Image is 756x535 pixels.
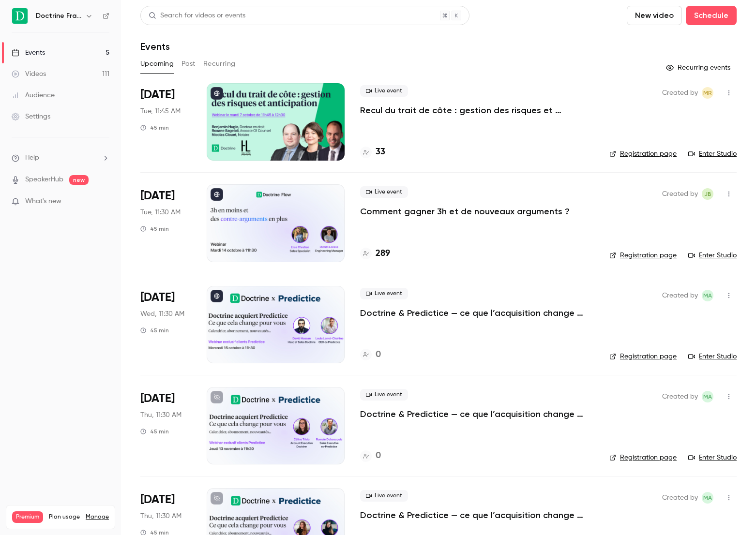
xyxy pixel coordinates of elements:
div: Events [12,48,45,58]
li: help-dropdown-opener [12,153,109,163]
a: Doctrine & Predictice — ce que l’acquisition change pour vous - Session 1 [360,307,594,319]
span: new [69,175,89,185]
div: Nov 13 Thu, 11:30 AM (Europe/Paris) [140,387,191,464]
span: [DATE] [140,87,175,103]
img: Doctrine France [12,8,28,24]
span: Thu, 11:30 AM [140,511,181,521]
button: Recurring [203,56,236,72]
span: MA [703,492,712,504]
button: Past [181,56,196,72]
h4: 33 [376,146,385,159]
span: MR [703,87,712,99]
a: Doctrine & Predictice — ce que l’acquisition change pour vous - Session 2 [360,408,594,420]
span: Live event [360,85,408,97]
span: Marie Agard [702,391,713,402]
span: MA [703,391,712,402]
div: Audience [12,90,55,100]
span: Marguerite Rubin de Cervens [702,87,713,99]
a: SpeakerHub [25,175,63,185]
div: Oct 15 Wed, 11:30 AM (Europe/Paris) [140,286,191,363]
div: Oct 7 Tue, 11:45 AM (Europe/Paris) [140,83,191,161]
a: Registration page [609,251,677,260]
a: Enter Studio [688,453,737,462]
span: Live event [360,490,408,502]
button: Schedule [686,6,737,25]
a: Recul du trait de côte : gestion des risques et anticipation [360,104,594,116]
h1: Events [140,41,170,52]
a: 289 [360,247,390,260]
a: Comment gagner 3h et de nouveaux arguments ? [360,206,570,217]
span: [DATE] [140,290,175,305]
a: 33 [360,146,385,159]
span: Help [25,153,39,163]
h4: 0 [376,449,381,462]
span: Premium [12,511,43,523]
div: Videos [12,69,46,79]
iframe: Noticeable Trigger [98,197,109,206]
span: Created by [662,391,698,402]
a: 0 [360,449,381,462]
span: Created by [662,290,698,301]
a: Enter Studio [688,251,737,260]
div: Settings [12,112,50,121]
button: Upcoming [140,56,174,72]
div: 45 min [140,124,169,132]
span: Wed, 11:30 AM [140,309,184,319]
button: Recurring events [662,60,737,75]
div: Search for videos or events [149,11,245,21]
h4: 289 [376,247,390,260]
a: 0 [360,348,381,361]
a: Manage [86,513,109,521]
span: Live event [360,389,408,401]
span: Marie Agard [702,290,713,301]
span: Live event [360,186,408,198]
a: Registration page [609,453,677,462]
div: Oct 14 Tue, 11:30 AM (Europe/Paris) [140,184,191,262]
span: Tue, 11:30 AM [140,208,181,217]
a: Enter Studio [688,149,737,159]
span: [DATE] [140,391,175,406]
span: Thu, 11:30 AM [140,410,181,420]
span: [DATE] [140,188,175,204]
span: Live event [360,288,408,299]
span: [DATE] [140,492,175,507]
a: Registration page [609,352,677,361]
h4: 0 [376,348,381,361]
h6: Doctrine France [36,11,81,21]
div: 45 min [140,428,169,435]
button: New video [627,6,682,25]
a: Enter Studio [688,352,737,361]
div: 45 min [140,225,169,233]
span: Created by [662,87,698,99]
span: Plan usage [49,513,80,521]
span: Created by [662,188,698,200]
span: Tue, 11:45 AM [140,106,181,116]
div: 45 min [140,327,169,334]
span: Marie Agard [702,492,713,504]
a: Registration page [609,149,677,159]
span: Created by [662,492,698,504]
span: JB [704,188,711,200]
span: Justine Burel [702,188,713,200]
a: Doctrine & Predictice — ce que l’acquisition change pour vous - Session 3 [360,509,594,521]
span: What's new [25,196,61,207]
span: MA [703,290,712,301]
